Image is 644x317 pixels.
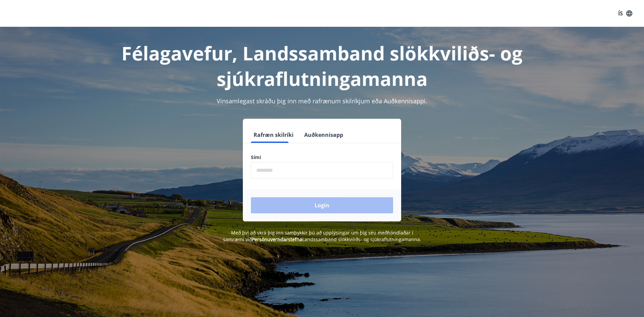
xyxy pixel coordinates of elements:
[251,127,296,143] button: Rafræn skilríki
[302,127,346,143] button: Auðkennisapp
[223,229,421,243] span: Með því að skrá þig inn samþykkir þú að upplýsingar um þig séu meðhöndlaðar í samræmi við Landssa...
[89,40,555,91] h1: Félagavefur, Landssamband slökkviliðs- og sjúkraflutningamanna
[217,97,427,105] span: Vinsamlegast skráðu þig inn með rafrænum skilríkjum eða Auðkennisappi.
[251,154,393,161] label: Sími
[614,7,636,19] button: ÍS
[252,236,302,243] a: Persónuverndarstefna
